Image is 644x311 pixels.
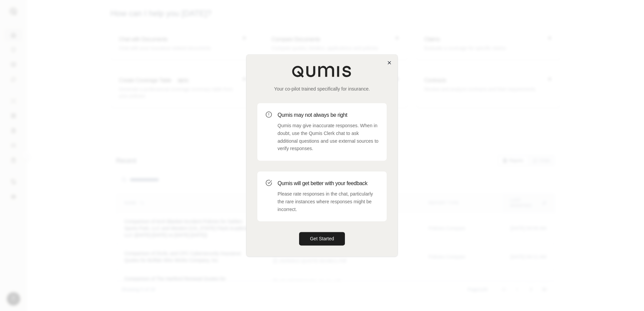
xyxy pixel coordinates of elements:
[292,65,352,77] img: Qumis Logo
[278,179,379,187] h3: Qumis will get better with your feedback
[278,190,379,213] p: Please rate responses in the chat, particularly the rare instances where responses might be incor...
[278,122,379,152] p: Qumis may give inaccurate responses. When in doubt, use the Qumis Clerk chat to ask additional qu...
[257,85,387,92] p: Your co-pilot trained specifically for insurance.
[299,232,345,246] button: Get Started
[278,111,379,119] h3: Qumis may not always be right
